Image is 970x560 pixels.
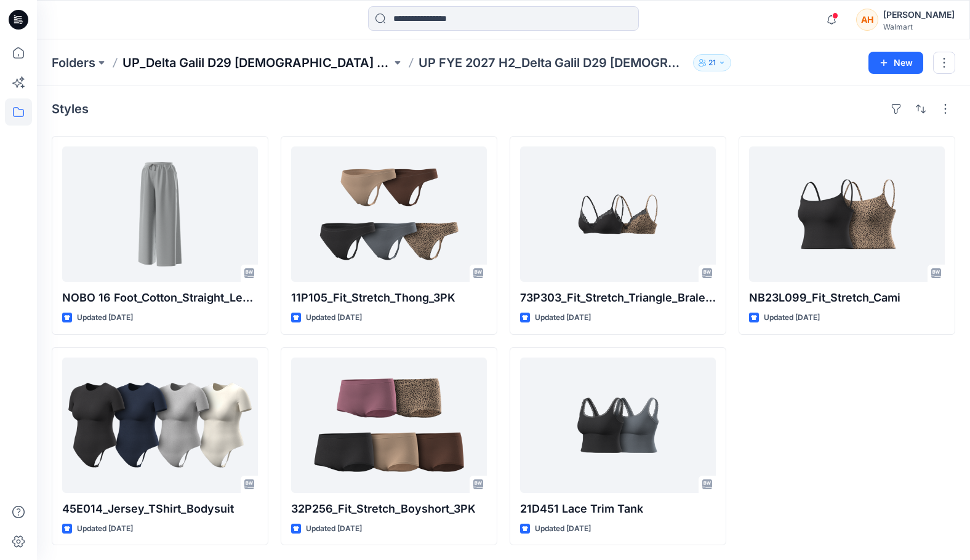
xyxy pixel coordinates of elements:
[122,54,391,71] a: UP_Delta Galil D29 [DEMOGRAPHIC_DATA] NOBO Intimates
[419,54,687,71] p: UP FYE 2027 H2_Delta Galil D29 [DEMOGRAPHIC_DATA] NOBO Wall
[306,311,362,324] p: Updated [DATE]
[749,289,945,306] p: NB23L099_Fit_Stretch_Cami
[77,522,133,535] p: Updated [DATE]
[52,102,89,116] h4: Styles
[77,311,133,324] p: Updated [DATE]
[868,52,923,74] button: New
[62,289,258,306] p: NOBO 16 Foot_Cotton_Straight_Leg_Pant
[520,500,716,518] p: 21D451 Lace Trim Tank
[520,289,716,306] p: 73P303_Fit_Stretch_Triangle_Bralette_With_Lace
[693,54,731,71] button: 21
[520,358,716,493] a: 21D451 Lace Trim Tank
[535,522,591,535] p: Updated [DATE]
[883,7,955,22] div: [PERSON_NAME]
[291,358,487,493] a: 32P256_Fit_Stretch_Boyshort_3PK
[764,311,820,324] p: Updated [DATE]
[52,54,95,71] a: Folders
[62,358,258,493] a: 45E014_Jersey_TShirt_Bodysuit
[749,146,945,282] a: NB23L099_Fit_Stretch_Cami
[62,500,258,518] p: 45E014_Jersey_TShirt_Bodysuit
[291,146,487,282] a: 11P105_Fit_Stretch_Thong_3PK
[62,146,258,282] a: NOBO 16 Foot_Cotton_Straight_Leg_Pant
[856,9,878,31] div: AH
[306,522,362,535] p: Updated [DATE]
[291,500,487,518] p: 32P256_Fit_Stretch_Boyshort_3PK
[535,311,591,324] p: Updated [DATE]
[520,146,716,282] a: 73P303_Fit_Stretch_Triangle_Bralette_With_Lace
[883,22,955,31] div: Walmart
[708,56,716,70] p: 21
[291,289,487,306] p: 11P105_Fit_Stretch_Thong_3PK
